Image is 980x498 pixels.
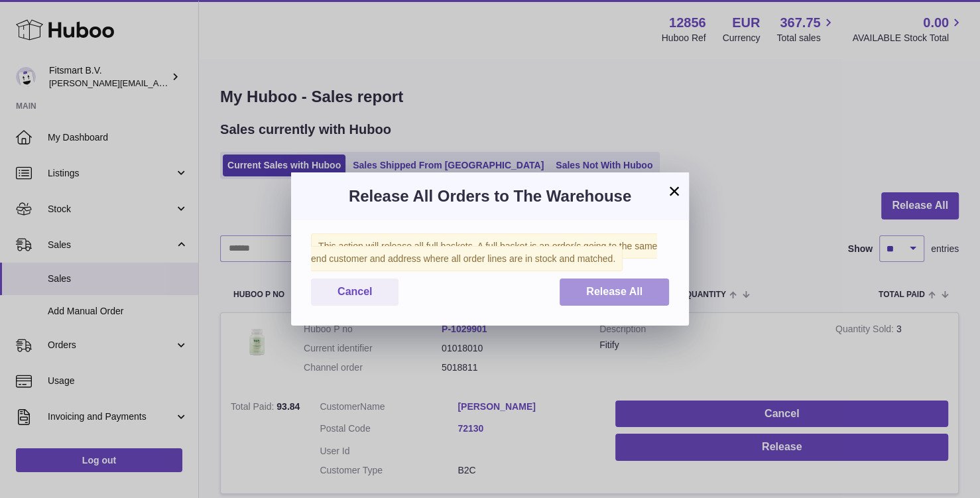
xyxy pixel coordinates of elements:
button: Release All [560,279,669,306]
button: × [666,183,682,199]
span: This action will release all full baskets. A full basket is an order/s going to the same end cust... [311,233,657,271]
span: Release All [586,286,643,297]
span: Cancel [337,286,372,297]
button: Cancel [311,279,398,306]
h3: Release All Orders to The Warehouse [311,186,669,207]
